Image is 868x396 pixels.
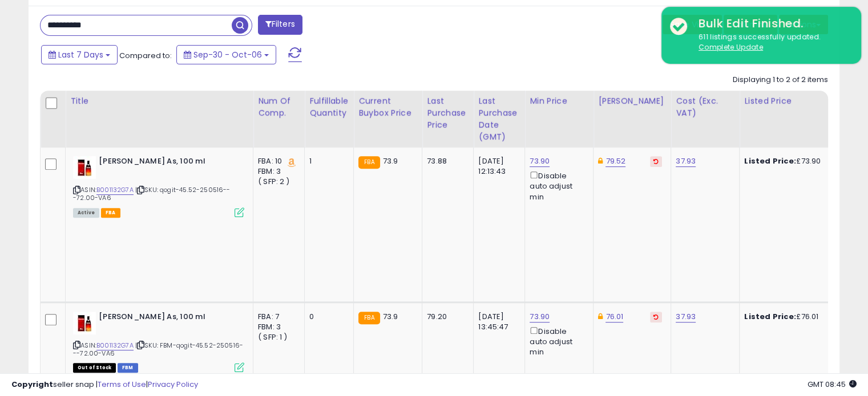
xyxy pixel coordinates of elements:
span: 73.9 [383,311,398,322]
div: [DATE] 12:13:43 [478,156,516,177]
span: All listings that are currently out of stock and unavailable for purchase on Amazon [73,363,116,373]
div: ASIN: [73,156,244,216]
span: FBM [118,363,138,373]
div: FBM: 3 [258,322,296,332]
div: Last Purchase Price [427,95,469,131]
div: Disable auto adjust min [530,325,584,358]
span: Last 7 Days [58,49,103,60]
div: [PERSON_NAME] [598,95,666,107]
div: Title [70,95,248,107]
a: 73.90 [530,156,550,167]
div: 73.88 [427,156,465,166]
div: Fulfillable Quantity [309,95,349,119]
div: FBA: 7 [258,312,296,322]
a: 73.90 [530,311,550,322]
div: Listed Price [744,95,843,107]
span: Sep-30 - Oct-06 [193,49,262,60]
div: seller snap | | [11,379,198,390]
div: ( SFP: 1 ) [258,332,296,342]
div: Bulk Edit Finished. [690,15,853,32]
a: B001132G7A [96,341,134,350]
button: Last 7 Days [41,45,118,64]
small: FBA [358,156,380,169]
button: Filters [258,15,302,35]
a: Terms of Use [98,379,146,390]
div: Disable auto adjust min [530,169,584,202]
a: Privacy Policy [148,379,198,390]
div: 1 [309,156,345,166]
div: Cost (Exc. VAT) [676,95,734,119]
a: 76.01 [605,311,623,322]
a: 79.52 [605,156,625,167]
b: [PERSON_NAME] As, 100 ml [99,312,237,325]
small: FBA [358,312,380,324]
span: 2025-10-14 08:45 GMT [808,379,857,390]
div: Current Buybox Price [358,95,417,119]
u: Complete Update [699,42,763,52]
div: Last Purchase Date (GMT) [478,95,520,143]
img: 41yDGr6xaRL._SL40_.jpg [73,156,96,179]
span: All listings currently available for purchase on Amazon [73,208,99,218]
a: 37.93 [676,311,696,322]
b: Listed Price: [744,311,796,322]
div: 79.20 [427,312,465,322]
b: [PERSON_NAME] As, 100 ml [99,156,237,170]
div: [DATE] 13:45:47 [478,312,516,332]
div: 611 listings successfully updated. [690,32,853,53]
div: FBA: 10 [258,156,296,166]
strong: Copyright [11,379,53,390]
span: | SKU: qogit-45.52-250516---72.00-VA6 [73,185,231,202]
div: FBM: 3 [258,166,296,177]
a: 37.93 [676,156,696,167]
div: ASIN: [73,312,244,371]
div: Displaying 1 to 2 of 2 items [733,75,828,85]
span: | SKU: FBM-qogit-45.52-250516---72.00-VA6 [73,341,243,358]
span: Compared to: [119,50,172,61]
div: Min Price [530,95,588,107]
div: £76.01 [744,312,839,322]
span: 73.9 [383,156,398,166]
div: £73.90 [744,156,839,166]
b: Listed Price: [744,156,796,166]
div: ( SFP: 2 ) [258,177,296,187]
img: 41yDGr6xaRL._SL40_.jpg [73,312,96,334]
div: 0 [309,312,345,322]
a: B001132G7A [96,185,134,195]
button: Sep-30 - Oct-06 [176,45,276,64]
div: Num of Comp. [258,95,300,119]
span: FBA [101,208,120,218]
